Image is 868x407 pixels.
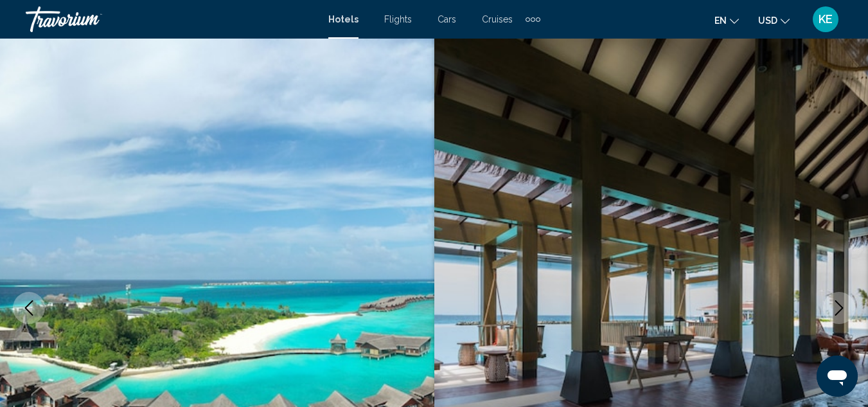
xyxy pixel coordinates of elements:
[384,14,412,24] a: Flights
[819,13,833,26] span: KE
[758,11,790,30] button: Change currency
[809,6,842,33] button: User Menu
[526,9,540,30] button: Extra navigation items
[823,292,855,324] button: Next image
[26,6,315,32] a: Travorium
[328,14,359,24] a: Hotels
[13,292,45,324] button: Previous image
[758,15,777,26] span: USD
[482,14,513,24] a: Cruises
[714,15,727,26] span: en
[817,356,858,397] iframe: Button to launch messaging window
[438,14,456,24] a: Cars
[714,11,739,30] button: Change language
